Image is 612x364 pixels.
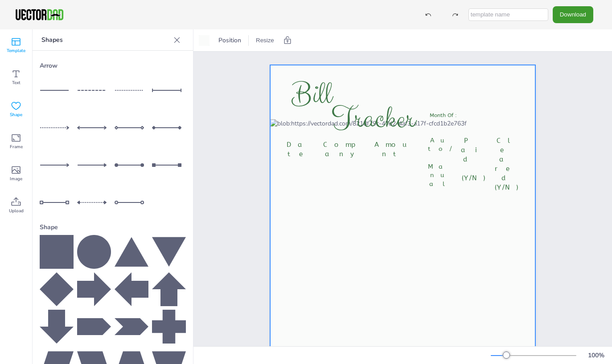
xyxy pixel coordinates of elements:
img: VectorDad-1.png [14,8,65,21]
span: Date [287,141,312,158]
p: Shapes [41,29,170,51]
span: Cleared (Y/N) [495,137,518,191]
span: Text [12,79,21,86]
span: Company [323,141,357,158]
span: Upload [9,207,24,214]
span: Frame [10,143,23,150]
button: Resize [252,33,278,48]
div: Arrow [40,58,186,73]
div: 100 % [585,351,607,360]
div: Shape [40,219,186,235]
span: Position [217,36,243,44]
span: Tracker [331,98,415,140]
span: Auto/ Manual [428,137,452,188]
span: Paid (Y/N) [461,137,486,182]
span: Month Of : [430,112,457,118]
input: template name [468,8,548,21]
span: Amount [374,141,413,158]
span: Template [7,47,25,54]
span: Image [10,175,22,182]
button: Download [553,6,593,23]
span: Shape [10,111,22,118]
span: Bill [292,74,332,116]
